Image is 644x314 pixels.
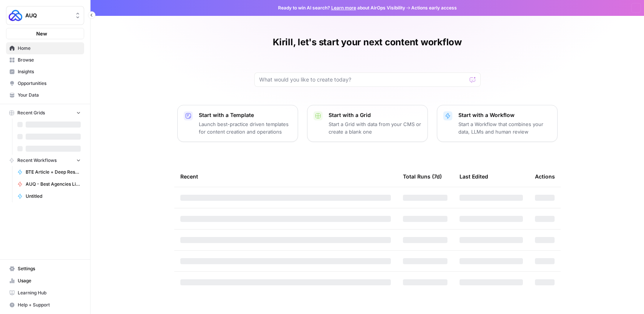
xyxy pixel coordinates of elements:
button: Recent Grids [6,107,84,119]
a: BTE Article + Deep Research [14,166,84,178]
p: Start with a Grid [329,111,421,119]
span: BTE Article + Deep Research [26,169,81,175]
span: Home [18,45,81,52]
a: Browse [6,54,84,66]
span: AUQ [25,12,71,19]
span: Settings [18,265,81,272]
a: Home [6,42,84,54]
a: Your Data [6,89,84,101]
div: Total Runs (7d) [403,166,442,187]
p: Start with a Workflow [458,111,551,119]
a: Learning Hub [6,287,84,299]
a: Opportunities [6,77,84,89]
p: Launch best-practice driven templates for content creation and operations [199,120,292,135]
div: Last Edited [460,166,488,187]
a: AUQ - Best Agencies Listicles [14,178,84,190]
span: Learning Hub [18,289,81,296]
span: AUQ - Best Agencies Listicles [26,181,81,188]
button: Start with a GridStart a Grid with data from your CMS or create a blank one [307,105,428,142]
span: Usage [18,277,81,284]
button: Help + Support [6,299,84,311]
a: Insights [6,66,84,78]
a: Untitled [14,190,84,202]
button: Recent Workflows [6,155,84,166]
a: Usage [6,275,84,287]
a: Settings [6,263,84,275]
h1: Kirill, let's start your next content workflow [273,36,462,48]
span: New [36,30,47,37]
button: Workspace: AUQ [6,6,84,25]
span: Ready to win AI search? about AirOps Visibility [278,5,405,11]
a: Learn more [331,5,356,11]
input: What would you like to create today? [259,76,467,83]
span: Opportunities [18,80,81,87]
div: Actions [535,166,555,187]
span: Browse [18,57,81,63]
button: New [6,28,84,39]
p: Start a Workflow that combines your data, LLMs and human review [458,120,551,135]
button: Start with a TemplateLaunch best-practice driven templates for content creation and operations [177,105,298,142]
span: Recent Grids [17,109,45,116]
div: Recent [180,166,391,187]
p: Start with a Template [199,111,292,119]
img: AUQ Logo [9,9,22,22]
p: Start a Grid with data from your CMS or create a blank one [329,120,421,135]
span: Actions early access [411,5,457,11]
button: Start with a WorkflowStart a Workflow that combines your data, LLMs and human review [437,105,558,142]
span: Help + Support [18,302,81,308]
span: Untitled [26,193,81,200]
span: Your Data [18,92,81,99]
span: Insights [18,68,81,75]
span: Recent Workflows [17,157,57,164]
